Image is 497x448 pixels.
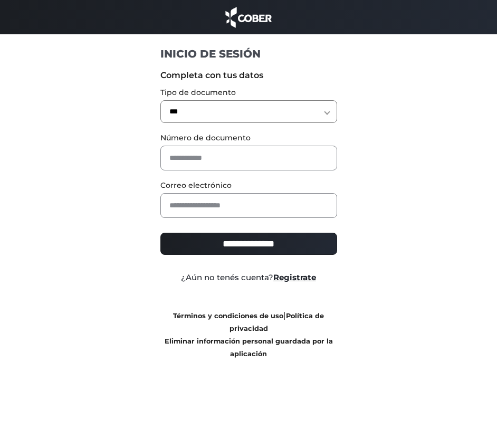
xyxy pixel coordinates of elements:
[160,69,337,82] label: Completa con tus datos
[160,132,337,144] label: Número de documento
[165,337,333,358] a: Eliminar información personal guardada por la aplicación
[152,309,345,360] div: |
[230,312,324,332] a: Política de privacidad
[223,5,274,29] img: cober_marca.png
[273,272,316,282] a: Registrate
[160,47,337,61] h1: INICIO DE SESIÓN
[173,312,283,320] a: Términos y condiciones de uso
[160,180,337,191] label: Correo electrónico
[152,272,345,284] div: ¿Aún no tenés cuenta?
[160,87,337,98] label: Tipo de documento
